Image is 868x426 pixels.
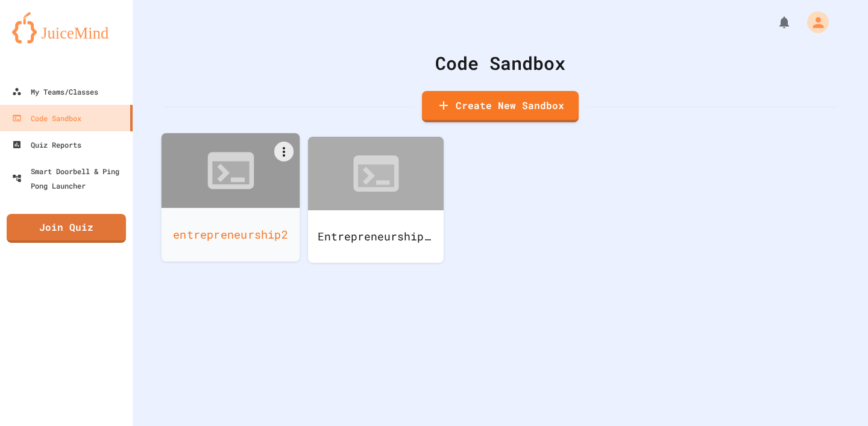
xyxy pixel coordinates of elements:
div: My Account [794,8,832,36]
a: Join Quiz [7,214,126,243]
a: entrepreneurship2 [162,133,300,262]
div: entrepreneurship2 [162,208,300,262]
div: Entrepreneurship Calculator(TECH Camp) [308,210,444,263]
div: My Notifications [755,12,794,33]
img: logo-orange.svg [12,12,121,43]
div: Quiz Reports [12,137,81,152]
a: Entrepreneurship Calculator(TECH Camp) [308,137,444,263]
a: Create New Sandbox [422,91,579,122]
div: Smart Doorbell & Ping Pong Launcher [12,164,128,193]
div: Code Sandbox [163,49,838,77]
div: My Teams/Classes [12,84,98,99]
div: Code Sandbox [12,111,81,125]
